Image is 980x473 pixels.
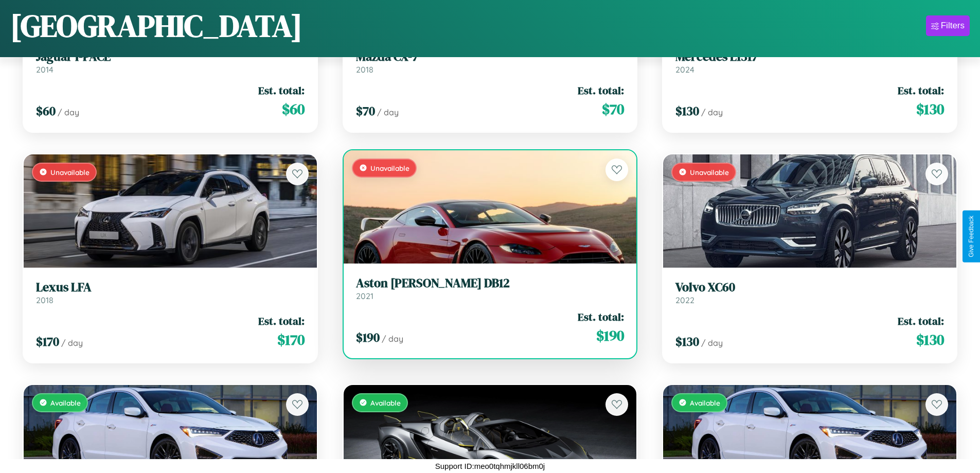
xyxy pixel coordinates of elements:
p: Support ID: meo0tqhmjkll06bm0j [435,459,545,473]
span: Available [370,398,401,407]
span: Est. total: [258,313,305,328]
span: Est. total: [578,83,624,98]
span: / day [701,107,723,117]
span: Est. total: [578,309,624,324]
span: $ 70 [356,102,375,119]
span: / day [61,338,83,348]
span: Available [690,398,720,407]
span: Available [50,398,81,407]
span: $ 60 [282,99,305,119]
span: $ 170 [277,329,305,350]
span: / day [377,107,399,117]
span: 2024 [675,64,694,75]
span: 2018 [36,295,54,305]
span: $ 130 [916,329,944,350]
span: $ 130 [675,102,699,119]
span: Unavailable [50,168,90,177]
span: 2018 [356,64,373,75]
a: Volvo XC602022 [675,280,944,305]
a: Mazda CX-72018 [356,49,625,75]
span: $ 60 [36,102,56,119]
span: 2021 [356,291,373,301]
span: 2022 [675,295,694,305]
h3: Volvo XC60 [675,280,944,295]
h3: Mercedes L1317 [675,49,944,64]
span: Unavailable [370,164,409,172]
button: Filters [926,15,970,36]
a: Jaguar I-PACE2014 [36,49,305,75]
h3: Jaguar I-PACE [36,49,305,64]
a: Aston [PERSON_NAME] DB122021 [356,276,625,301]
a: Mercedes L13172024 [675,49,944,75]
h3: Aston [PERSON_NAME] DB12 [356,276,625,291]
span: / day [382,334,403,344]
span: Est. total: [258,83,305,98]
h3: Lexus LFA [36,280,305,295]
span: $ 190 [596,325,624,346]
h3: Mazda CX-7 [356,49,625,64]
span: 2014 [36,64,54,75]
span: $ 190 [356,329,380,346]
a: Lexus LFA2018 [36,280,305,305]
span: Unavailable [690,168,729,177]
span: / day [701,338,723,348]
span: Est. total: [898,83,944,98]
span: / day [58,107,79,117]
span: $ 130 [675,333,699,350]
div: Give Feedback [968,216,975,257]
span: Est. total: [898,313,944,328]
h1: [GEOGRAPHIC_DATA] [10,5,302,47]
div: Filters [941,21,965,31]
span: $ 130 [916,99,944,119]
span: $ 170 [36,333,59,350]
span: $ 70 [602,99,624,119]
